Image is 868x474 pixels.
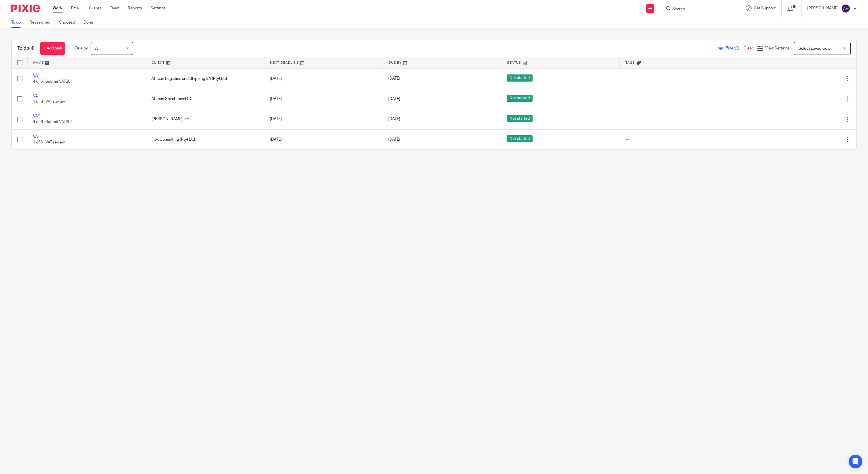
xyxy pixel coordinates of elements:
a: VAT [33,94,40,98]
a: Done [84,17,97,28]
td: African Logistics and Shipping SA (Pty) Ltd [146,68,264,89]
a: Clear [744,46,753,50]
a: To do [11,17,25,28]
span: [DATE] [388,97,400,101]
span: Filter [726,46,744,50]
span: Get Support [754,6,776,10]
a: Work [53,5,62,11]
div: --- [625,116,732,122]
div: --- [625,137,732,142]
a: VAT [33,114,40,118]
p: [PERSON_NAME] [807,5,838,11]
td: African Spiral Travel CC [146,89,264,109]
div: --- [625,76,732,82]
span: [DATE] [388,77,400,81]
span: 1 of 6 · VAT review [33,140,65,144]
div: --- [625,96,732,102]
span: (4) [29,46,35,51]
a: + Add task [40,42,65,55]
a: Reassigned [30,17,55,28]
a: Reports [128,5,142,11]
span: View Settings [765,46,790,50]
td: [PERSON_NAME] Inc [146,109,264,129]
td: [DATE] [264,109,383,129]
span: 1 of 6 · VAT review [33,100,65,104]
span: [DATE] [388,117,400,121]
img: Pixie [11,5,40,12]
a: Settings [151,5,166,11]
a: Snoozed [59,17,79,28]
span: [DATE] [388,138,400,142]
a: Email [71,5,80,11]
img: svg%3E [841,4,850,13]
p: Due by [75,45,88,51]
span: (2) [735,46,739,50]
span: Not started [507,74,533,82]
td: Flex Consulting (Pty) Ltd [146,129,264,149]
td: [DATE] [264,68,383,89]
span: Not started [507,135,533,142]
a: VAT [33,74,40,78]
span: 4 of 6 · Submit VAT201 [33,120,73,124]
h1: To do [17,45,35,51]
td: [DATE] [264,89,383,109]
a: VAT [33,135,40,139]
td: [DATE] [264,129,383,149]
span: Not started [507,95,533,102]
a: Team [110,5,119,11]
span: 4 of 6 · Submit VAT201 [33,80,73,84]
span: Select saved view [798,47,830,51]
span: All [95,47,99,51]
input: Search [672,7,723,12]
span: Not started [507,115,533,122]
span: Tags [625,61,635,64]
a: Clients [89,5,101,11]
